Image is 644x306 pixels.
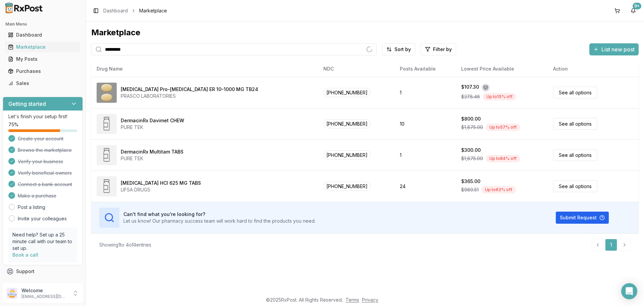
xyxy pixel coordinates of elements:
[21,294,68,299] p: [EMAIL_ADDRESS][DOMAIN_NAME]
[121,117,184,124] div: DermacinRx Davimet CHEW
[553,118,597,130] a: See all options
[18,170,72,176] span: Verify beneficial owners
[3,277,83,290] button: Feedback
[323,150,371,160] span: [PHONE_NUMBER]
[605,239,617,251] a: 1
[3,3,46,13] img: RxPost Logo
[97,176,117,196] img: metFORMIN HCl 625 MG TABS
[8,44,77,50] div: Marketplace
[5,65,80,77] a: Purchases
[394,139,456,171] td: 1
[486,124,520,131] div: Up to 57 % off
[461,155,483,162] span: $1,875.00
[461,178,480,185] div: $365.00
[5,21,80,27] h2: Main Menu
[121,93,258,99] div: PRASCO LABORATORIES
[8,113,77,120] p: Let's finish your setup first!
[5,53,80,65] a: My Posts
[394,46,411,53] span: Sort by
[553,87,597,98] a: See all options
[21,287,68,294] p: Welcome
[18,158,63,165] span: Verify your business
[323,119,371,128] span: [PHONE_NUMBER]
[456,61,548,77] th: Lowest Price Available
[483,93,516,100] div: Up to 15 % off
[318,61,394,77] th: NDC
[421,43,456,55] button: Filter by
[18,147,72,154] span: Browse the marketplace
[121,86,258,93] div: [MEDICAL_DATA] Pro-[MEDICAL_DATA] ER 10-1000 MG TB24
[548,61,639,77] th: Action
[461,124,483,131] span: $1,875.00
[8,68,77,75] div: Purchases
[3,78,83,89] button: Sales
[345,297,359,303] a: Terms
[18,181,72,188] span: Connect a bank account
[91,61,318,77] th: Drug Name
[5,29,80,41] a: Dashboard
[556,212,609,224] button: Submit Request
[592,239,631,251] nav: pagination
[103,7,128,14] a: Dashboard
[3,66,83,77] button: Purchases
[97,145,117,165] img: DermacinRx Multitam TABS
[628,5,639,16] button: 9+
[461,147,481,154] div: $300.00
[461,116,481,122] div: $800.00
[97,83,117,103] img: Dapagliflozin Pro-metFORMIN ER 10-1000 MG TB24
[601,45,635,53] span: List new post
[8,121,18,128] span: 75 %
[18,192,56,199] span: Make a purchase
[461,186,479,193] span: $980.51
[8,80,77,87] div: Sales
[8,56,77,62] div: My Posts
[99,242,151,248] div: Showing 1 to 4 of 4 entries
[121,155,183,162] div: PURE TEK
[18,215,67,222] a: Invite your colleagues
[5,77,80,89] a: Sales
[18,204,45,211] a: Post a listing
[461,84,479,92] div: $107.30
[121,180,201,186] div: [MEDICAL_DATA] HCl 625 MG TABS
[486,155,520,162] div: Up to 84 % off
[123,211,316,218] h3: Can't find what you're looking for?
[461,93,480,100] span: $378.46
[3,42,83,52] button: Marketplace
[8,32,77,38] div: Dashboard
[382,43,415,55] button: Sort by
[12,252,38,258] a: Book a call
[5,41,80,53] a: Marketplace
[394,61,456,77] th: Posts Available
[621,283,637,299] div: Open Intercom Messenger
[7,288,17,299] img: User avatar
[139,7,167,14] span: Marketplace
[394,108,456,139] td: 10
[394,171,456,202] td: 24
[433,46,452,53] span: Filter by
[91,27,639,38] div: Marketplace
[3,30,83,40] button: Dashboard
[121,124,184,131] div: PURE TEK
[362,297,378,303] a: Privacy
[323,88,371,97] span: [PHONE_NUMBER]
[394,77,456,108] td: 1
[18,135,63,142] span: Create your account
[103,7,167,14] nav: breadcrumb
[16,280,39,287] span: Feedback
[12,231,73,252] p: Need help? Set up a 25 minute call with our team to set up.
[121,186,201,193] div: LIFSA DRUGS
[481,186,516,193] div: Up to 63 % off
[589,43,639,55] button: List new post
[8,100,46,108] h3: Getting started
[123,218,316,224] p: Let us know! Our pharmacy success team will work hard to find the products you need.
[553,149,597,161] a: See all options
[121,148,183,155] div: DermacinRx Multitam TABS
[97,114,117,134] img: DermacinRx Davimet CHEW
[553,180,597,192] a: See all options
[323,182,371,191] span: [PHONE_NUMBER]
[589,47,639,53] a: List new post
[3,54,83,64] button: My Posts
[633,3,641,9] div: 9+
[3,265,83,277] button: Support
